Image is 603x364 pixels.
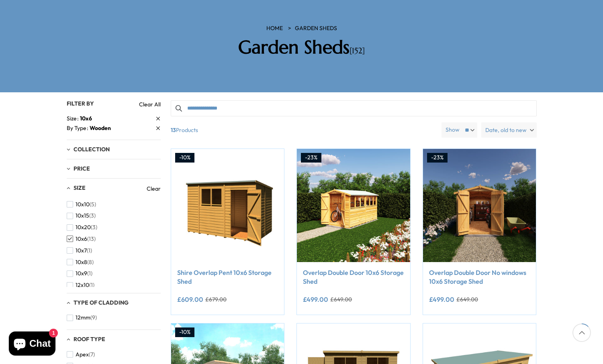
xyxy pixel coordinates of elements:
div: -10% [175,327,194,337]
span: Date, old to new [485,122,527,138]
button: 12mm [67,312,97,323]
span: Size [67,114,80,123]
span: (8) [87,259,94,266]
inbox-online-store-chat: Shopify online store chat [6,331,58,358]
span: (7) [89,351,95,358]
span: Roof Type [74,336,105,343]
h2: Garden Sheds [187,37,416,58]
span: 10x9 [76,270,87,277]
b: 13 [171,122,176,138]
span: Apex [76,351,89,358]
button: 10x10 [67,199,96,210]
button: 10x9 [67,268,92,279]
ins: £499.00 [303,296,328,303]
a: HOME [266,24,283,33]
a: Clear [147,185,161,193]
span: 10x15 [76,212,89,219]
div: -23% [301,153,321,163]
span: (3) [91,224,97,231]
del: £679.00 [205,297,227,302]
button: 10x20 [67,222,97,233]
a: Shire Overlap Pent 10x6 Storage Shed [177,268,278,286]
span: (5) [90,201,96,208]
span: 10x6 [76,236,87,242]
a: Clear All [139,100,161,108]
span: (1) [87,270,92,277]
span: 10x8 [76,259,87,266]
button: 10x7 [67,245,92,256]
span: Filter By [67,100,94,107]
ins: £609.00 [177,296,203,303]
del: £649.00 [456,297,478,302]
span: Price [74,165,90,172]
button: 10x8 [67,256,94,268]
a: Garden Sheds [295,24,337,33]
span: (9) [90,314,97,321]
ins: £499.00 [429,296,454,303]
input: Search products [171,100,537,116]
span: 10x7 [76,247,87,254]
span: Size [74,184,86,191]
span: Wooden [90,124,111,132]
div: -10% [175,153,194,163]
span: Type of Cladding [74,299,129,306]
div: -23% [427,153,448,163]
button: 10x15 [67,210,96,222]
label: Show [446,126,460,134]
span: (13) [87,236,96,242]
span: 10x10 [76,201,90,208]
span: 10x6 [80,115,92,122]
span: 10x20 [76,224,91,231]
span: Collection [74,146,110,153]
label: Date, old to new [481,122,537,138]
span: (1) [87,247,92,254]
span: (3) [89,212,96,219]
span: 12x10 [76,282,89,289]
img: Shire Overlap Pent 10x6 Storage Shed - Best Shed [171,149,284,262]
span: By Type [67,124,90,132]
span: (1) [89,282,94,289]
span: 12mm [76,314,90,321]
a: Overlap Double Door No windows 10x6 Storage Shed [429,268,530,286]
button: 12x10 [67,279,94,291]
del: £649.00 [330,297,352,302]
span: Products [168,122,438,138]
a: Overlap Double Door 10x6 Storage Shed [303,268,404,286]
button: 10x6 [67,233,96,245]
button: Apex [67,349,95,360]
span: [152] [350,46,365,56]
